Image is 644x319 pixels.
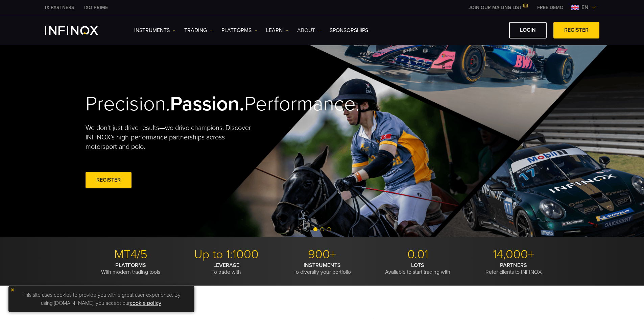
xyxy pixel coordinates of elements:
[373,262,463,275] p: Available to start trading with
[373,247,463,262] p: 0.01
[468,247,559,262] p: 14,000+
[115,262,146,269] strong: PLATFORMS
[411,262,424,269] strong: LOTS
[86,172,132,188] a: REGISTER
[500,262,527,269] strong: PARTNERS
[221,26,258,34] a: PLATFORMS
[579,3,591,11] span: en
[553,22,599,38] a: REGISTER
[509,22,547,38] a: LOGIN
[277,262,367,275] p: To diversify your portfolio
[86,247,176,262] p: MT4/5
[134,26,176,34] a: Instruments
[86,92,299,116] h2: Precision. Performance.
[40,4,79,11] a: INFINOX
[304,262,341,269] strong: INSTRUMENTS
[181,247,272,262] p: Up to 1:1000
[313,227,317,231] span: Go to slide 1
[10,288,15,292] img: yellow close icon
[330,26,368,34] a: SPONSORSHIPS
[181,262,272,275] p: To trade with
[12,289,191,309] p: This site uses cookies to provide you with a great user experience. By using [DOMAIN_NAME], you a...
[297,26,321,34] a: ABOUT
[327,227,331,231] span: Go to slide 3
[463,5,532,10] a: JOIN OUR MAILING LIST
[266,26,289,34] a: Learn
[320,227,324,231] span: Go to slide 2
[79,4,113,11] a: INFINOX
[170,92,244,116] strong: Passion.
[468,262,559,275] p: Refer clients to INFINOX
[130,300,161,307] a: cookie policy
[86,123,256,152] p: We don't just drive results—we drive champions. Discover INFINOX’s high-performance partnerships ...
[184,26,213,34] a: TRADING
[213,262,239,269] strong: LEVERAGE
[45,26,114,35] a: INFINOX Logo
[277,247,367,262] p: 900+
[86,262,176,275] p: With modern trading tools
[532,4,569,11] a: INFINOX MENU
